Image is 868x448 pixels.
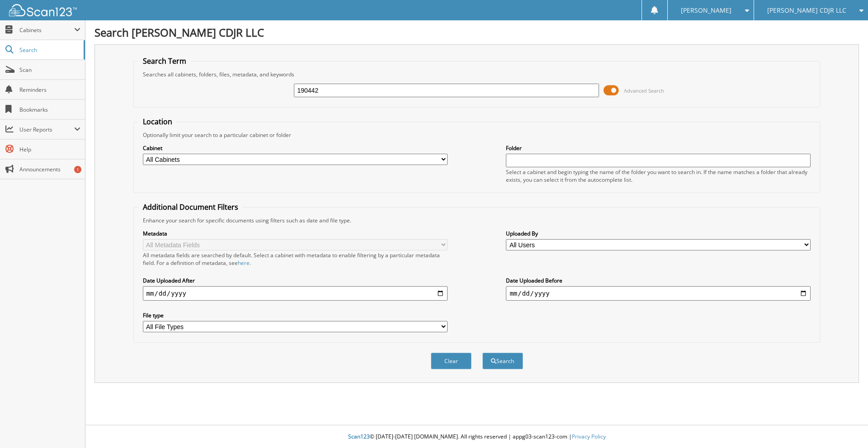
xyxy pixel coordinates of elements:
[19,146,80,153] span: Help
[681,8,731,13] span: [PERSON_NAME]
[19,66,80,74] span: Scan
[138,71,816,78] div: Searches all cabinets, folders, files, metadata, and keywords
[143,277,448,284] label: Date Uploaded After
[143,286,448,301] input: start
[138,117,177,127] legend: Location
[506,277,811,284] label: Date Uploaded Before
[19,46,79,54] span: Search
[138,202,243,212] legend: Additional Document Filters
[238,259,250,267] a: here
[138,56,191,66] legend: Search Term
[506,286,811,301] input: end
[767,8,846,13] span: [PERSON_NAME] CDJR LLC
[19,106,80,113] span: Bookmarks
[74,166,81,173] div: 1
[85,426,868,448] div: © [DATE]-[DATE] [DOMAIN_NAME]. All rights reserved | appg03-scan123-com |
[9,4,77,16] img: scan123-logo-white.svg
[143,251,448,267] div: All metadata fields are searched by default. Select a cabinet with metadata to enable filtering b...
[138,217,816,224] div: Enhance your search for specific documents using filters such as date and file type.
[431,353,472,369] button: Clear
[506,144,811,152] label: Folder
[572,433,606,440] a: Privacy Policy
[506,168,811,184] div: Select a cabinet and begin typing the name of the folder you want to search in. If the name match...
[482,353,523,369] button: Search
[143,144,448,152] label: Cabinet
[143,230,448,237] label: Metadata
[19,165,80,173] span: Announcements
[19,26,74,34] span: Cabinets
[624,87,664,94] span: Advanced Search
[138,131,816,139] div: Optionally limit your search to a particular cabinet or folder
[19,86,80,94] span: Reminders
[348,433,370,440] span: Scan123
[94,25,859,40] h1: Search [PERSON_NAME] CDJR LLC
[19,126,74,133] span: User Reports
[506,230,811,237] label: Uploaded By
[143,311,448,319] label: File type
